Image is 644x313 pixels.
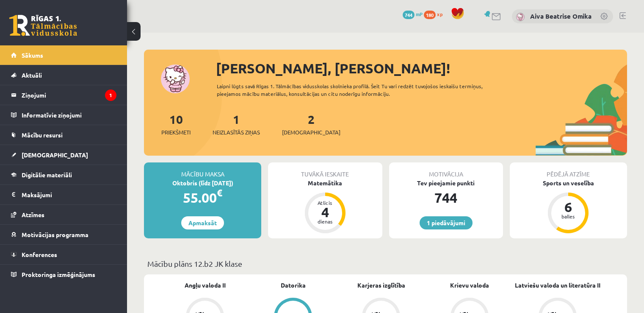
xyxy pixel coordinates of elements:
a: Latviešu valoda un literatūra II [515,281,600,290]
span: 744 [403,11,415,19]
div: Laipni lūgts savā Rīgas 1. Tālmācības vidusskolas skolnieka profilā. Šeit Tu vari redzēt tuvojošo... [217,82,507,98]
span: Priekšmeti [161,128,191,137]
a: Maksājumi [11,185,116,204]
legend: Informatīvie ziņojumi [22,105,116,125]
span: [DEMOGRAPHIC_DATA] [22,151,88,159]
a: Angļu valoda II [185,281,226,290]
span: Motivācijas programma [22,231,88,238]
div: Tuvākā ieskaite [268,162,382,179]
a: 744 mP [403,11,423,17]
a: 1 piedāvājumi [420,216,473,229]
img: Aiva Beatrise Omika [516,13,525,21]
a: Aktuāli [11,65,116,85]
a: Sākums [11,45,116,65]
a: Atzīmes [11,205,116,224]
a: Mācību resursi [11,125,116,145]
span: xp [437,11,442,17]
a: 10Priekšmeti [161,112,191,137]
a: Informatīvie ziņojumi [11,105,116,125]
a: 2[DEMOGRAPHIC_DATA] [282,112,340,137]
span: € [217,187,222,199]
span: Digitālie materiāli [22,171,72,179]
a: Ziņojumi1 [11,85,116,105]
span: Konferences [22,251,57,258]
div: Tev pieejamie punkti [389,179,503,187]
a: Konferences [11,245,116,264]
div: Oktobris (līdz [DATE]) [144,179,261,187]
div: 55.00 [144,187,261,208]
div: Pēdējā atzīme [510,162,627,179]
i: 1 [105,89,116,101]
span: Neizlasītās ziņas [213,128,260,137]
a: Krievu valoda [450,281,489,290]
span: mP [416,11,423,17]
legend: Maksājumi [22,185,116,204]
div: 4 [312,205,338,219]
a: Matemātika Atlicis 4 dienas [268,179,382,235]
a: Aiva Beatrise Omika [530,12,591,20]
div: 744 [389,187,503,208]
div: Mācību maksa [144,162,261,179]
legend: Ziņojumi [22,85,116,105]
div: Matemātika [268,179,382,187]
div: Sports un veselība [510,179,627,187]
a: Motivācijas programma [11,225,116,244]
span: Mācību resursi [22,131,63,139]
a: [DEMOGRAPHIC_DATA] [11,145,116,165]
a: Sports un veselība 6 balles [510,179,627,235]
a: Datorika [281,281,306,290]
a: Proktoringa izmēģinājums [11,265,116,284]
a: 180 xp [424,11,447,17]
div: Atlicis [312,200,338,205]
div: balles [556,214,581,219]
a: Rīgas 1. Tālmācības vidusskola [9,15,77,36]
div: [PERSON_NAME], [PERSON_NAME]! [216,58,627,78]
p: Mācību plāns 12.b2 JK klase [147,258,624,269]
a: Digitālie materiāli [11,165,116,184]
span: Atzīmes [22,211,44,218]
div: Motivācija [389,162,503,179]
span: Aktuāli [22,71,42,79]
span: [DEMOGRAPHIC_DATA] [282,128,340,137]
span: 180 [424,11,436,19]
a: Karjeras izglītība [357,281,405,290]
div: dienas [312,219,338,224]
a: 1Neizlasītās ziņas [213,112,260,137]
span: Proktoringa izmēģinājums [22,271,95,278]
span: Sākums [22,51,43,59]
div: 6 [556,200,581,214]
a: Apmaksāt [181,216,224,229]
